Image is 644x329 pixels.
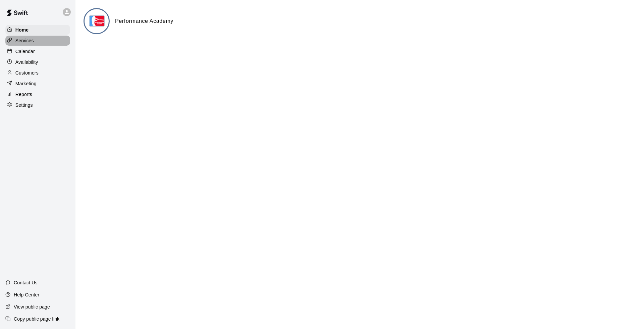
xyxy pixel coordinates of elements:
a: Home [5,25,70,35]
p: Home [15,27,29,33]
p: Contact Us [14,279,38,286]
p: Copy public page link [14,316,59,322]
a: Customers [5,68,70,78]
p: View public page [14,303,50,310]
p: Services [15,37,34,44]
a: Reports [5,89,70,99]
p: Availability [15,59,38,65]
p: Help Center [14,291,39,298]
p: Calendar [15,48,35,55]
a: Calendar [5,46,70,56]
a: Marketing [5,79,70,89]
h6: Performance Academy [115,17,173,26]
p: Customers [15,69,39,76]
a: Availability [5,57,70,67]
a: Settings [5,100,70,110]
p: Reports [15,91,32,98]
a: Services [5,36,70,46]
p: Settings [15,102,33,108]
p: Marketing [15,80,37,87]
img: Performance Academy logo [85,9,110,34]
